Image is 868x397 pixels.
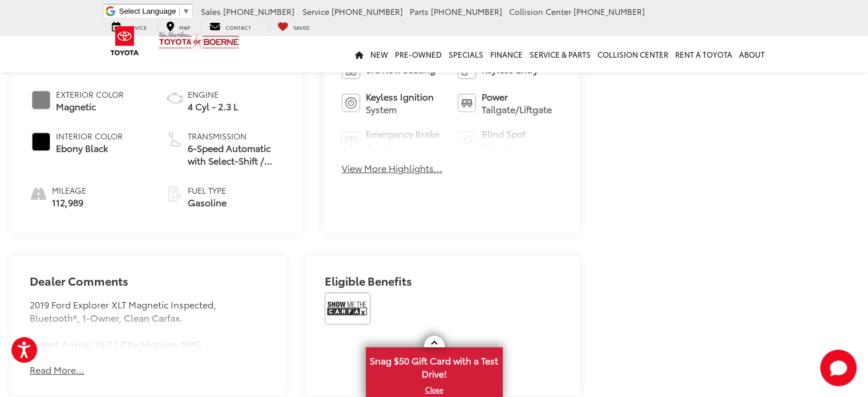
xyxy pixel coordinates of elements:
a: Pre-Owned [391,36,445,73]
button: Read More... [30,363,84,376]
i: mileage icon [30,185,46,200]
h2: Dealer Comments [30,274,267,298]
h2: Eligible Benefits [325,274,562,292]
div: 2019 Ford Explorer XLT Magnetic Inspected, Bluetooth®, 1-Owner, Clean Carfax. Recent Arrival! 19/... [30,298,267,350]
a: Rent a Toyota [672,36,736,73]
span: [PHONE_NUMBER] [332,6,403,17]
a: Service & Parts: Opens in a new tab [526,36,594,73]
span: Collision Center [509,6,571,17]
span: Service [302,6,329,17]
img: Keyless Ignition System [342,94,360,112]
span: Mileage [52,185,86,196]
span: Gasoline [188,196,227,209]
a: New [367,36,391,73]
a: About [736,36,768,73]
button: View More Highlights... [342,162,442,175]
a: Select Language​ [119,7,190,15]
a: Finance [487,36,526,73]
span: ​ [179,7,180,15]
span: #808080 [32,91,50,109]
a: Service [103,21,155,32]
span: 4 Cyl - 2.3 L [188,100,238,113]
a: Collision Center [594,36,672,73]
img: View CARFAX report [325,292,370,324]
span: [PHONE_NUMBER] [574,6,645,17]
span: Fuel Type [188,185,227,196]
img: Vic Vaughan Toyota of Boerne [158,31,240,51]
span: Transmission [188,130,284,142]
span: Keyless Ignition System [366,90,446,117]
img: Power Tailgate/Liftgate [458,94,476,112]
span: Power Tailgate/Liftgate [482,90,562,117]
span: Sales [201,6,221,17]
a: Contact [201,21,260,32]
span: [PHONE_NUMBER] [223,6,294,17]
span: Snag $50 Gift Card with a Test Drive! [367,348,502,383]
span: Magnetic [56,100,124,113]
a: Specials [445,36,487,73]
a: Map [158,21,199,32]
span: ▼ [183,7,190,15]
span: 6-Speed Automatic with Select-Shift / FWD [188,142,284,168]
span: Parts [410,6,429,17]
a: Home [352,36,367,73]
span: [PHONE_NUMBER] [431,6,502,17]
span: Engine [188,89,238,100]
a: My Saved Vehicles [269,21,318,32]
span: 112,989 [52,196,86,209]
span: Exterior Color [56,89,124,100]
img: Toyota [103,22,146,59]
span: Interior Color [56,130,123,142]
svg: Start Chat [820,350,857,386]
span: #000000 [32,133,50,151]
span: Select Language [119,7,176,15]
span: Ebony Black [56,142,123,155]
button: Toggle Chat Window [820,350,857,386]
span: Saved [293,23,310,31]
